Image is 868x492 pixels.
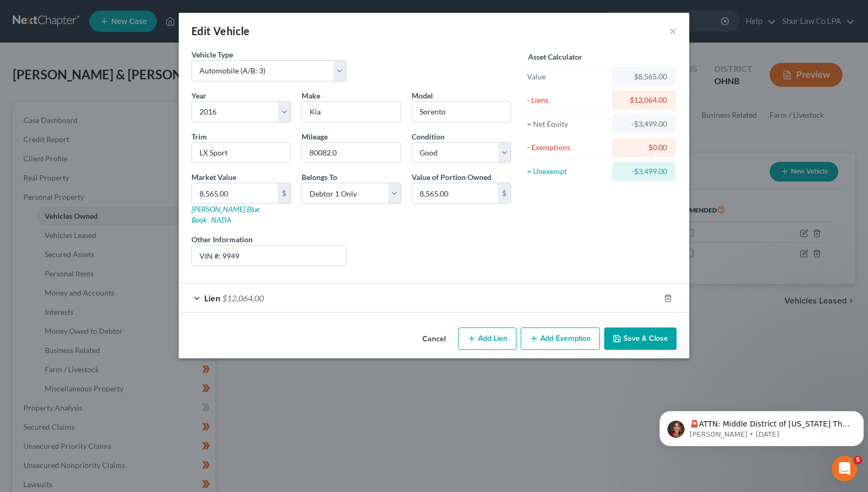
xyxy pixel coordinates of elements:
[621,166,667,177] div: -$3,499.00
[192,245,346,266] input: (optional)
[204,293,220,303] span: Lien
[192,183,278,203] input: 0.00
[192,143,290,163] input: ex. LS, LT, etc
[191,171,236,183] label: Market Value
[412,102,511,122] input: ex. Altima
[412,171,491,183] label: Value of Portion Owned
[278,183,290,203] div: $
[222,293,264,303] span: $12,064.00
[527,95,607,105] div: - Liens
[191,234,253,245] label: Other Information
[832,456,857,481] iframe: Intercom live chat
[621,142,667,153] div: $0.00
[527,119,607,129] div: = Net Equity
[621,71,667,82] div: $8,565.00
[191,131,207,142] label: Trim
[604,327,677,350] button: Save & Close
[527,166,607,177] div: = Unexempt
[191,204,260,224] a: [PERSON_NAME] Blue Book
[191,23,250,38] div: Edit Vehicle
[655,389,868,463] iframe: Intercom notifications message
[302,102,400,122] input: ex. Nissan
[302,173,337,182] span: Belongs To
[498,183,511,203] div: $
[191,49,233,60] label: Vehicle Type
[412,183,498,203] input: 0.00
[302,131,328,142] label: Mileage
[854,456,862,464] span: 5
[527,142,607,153] div: - Exemptions
[527,71,607,82] div: Value
[302,143,400,163] input: --
[621,95,667,105] div: $12,064.00
[621,119,667,129] div: -$3,499.00
[211,215,231,224] a: NADA
[528,51,582,62] label: Asset Calculator
[412,131,445,142] label: Condition
[458,327,516,350] button: Add Lien
[669,24,677,37] button: ×
[414,329,454,350] button: Cancel
[302,91,320,100] span: Make
[521,327,600,350] button: Add Exemption
[412,90,433,101] label: Model
[191,90,206,101] label: Year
